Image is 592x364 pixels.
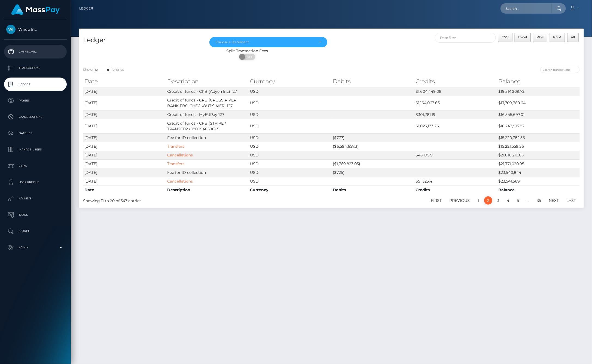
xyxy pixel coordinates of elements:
td: $19,314,209.72 [497,87,580,96]
p: Dashboard [6,48,65,56]
button: Excel [515,33,531,42]
th: Description [166,186,249,194]
td: $301,781.19 [414,110,497,119]
td: ($777) [331,133,414,142]
span: PDF [536,35,544,39]
span: OFF [242,54,256,60]
button: PDF [533,33,548,42]
h4: Ledger [83,35,201,45]
button: All [567,33,579,42]
td: $21,816,216.85 [497,151,580,159]
td: ($725) [331,168,414,177]
span: CSV [502,35,509,39]
a: API Keys [4,192,67,205]
a: 2 [484,196,492,205]
p: User Profile [6,178,65,186]
td: USD [249,142,331,151]
td: $1,023,133.26 [414,119,497,133]
td: USD [249,151,331,159]
td: [DATE] [83,133,166,142]
td: USD [249,133,331,142]
p: Manage Users [6,146,65,154]
td: [DATE] [83,119,166,133]
input: Search transactions [540,67,580,73]
a: Admin [4,241,67,254]
th: Balance [497,186,580,194]
p: Cancellations [6,113,65,121]
td: $16,545,697.01 [497,110,580,119]
p: Search [6,227,65,235]
img: MassPay Logo [11,4,60,15]
td: Credit of funds - MyEUPay 127 [166,110,249,119]
td: $17,709,760.64 [497,96,580,110]
td: $21,771,020.95 [497,159,580,168]
a: Search [4,224,67,238]
a: Transfers [167,161,184,166]
a: 3 [494,196,502,205]
td: USD [249,87,331,96]
th: Description [166,76,249,87]
a: Next [546,196,562,205]
td: USD [249,177,331,186]
th: Balance [497,76,580,87]
td: Credit of funds - CRB (STRIPE / TRANSFER / 1800948598) 5 [166,119,249,133]
button: CSV [498,33,512,42]
span: Whop Inc [4,27,67,32]
td: ($6,594,657.3) [331,142,414,151]
input: Search... [501,3,552,14]
td: $16,243,915.82 [497,119,580,133]
a: Ledger [79,3,93,14]
th: Date [83,76,166,87]
p: Links [6,162,65,170]
a: Links [4,159,67,173]
td: Fee for ID collection [166,168,249,177]
td: [DATE] [83,151,166,159]
td: USD [249,168,331,177]
p: Admin [6,243,65,252]
td: [DATE] [83,159,166,168]
td: [DATE] [83,110,166,119]
td: [DATE] [83,177,166,186]
a: Manage Users [4,143,67,156]
a: First [428,196,445,205]
td: USD [249,159,331,168]
a: Cancellations [167,179,193,184]
span: Excel [518,35,527,39]
td: [DATE] [83,87,166,96]
th: Debits [331,76,414,87]
th: Currency [249,186,331,194]
td: Fee for ID collection [166,133,249,142]
a: Last [563,196,579,205]
td: $15,221,559.56 [497,142,580,151]
a: Transactions [4,61,67,75]
img: Whop Inc [6,25,16,34]
a: Ledger [4,78,67,91]
a: 1 [474,196,483,205]
p: Ledger [6,80,65,88]
span: All [571,35,575,39]
select: Showentries [92,67,113,73]
td: Credit of funds - CRB (Adyen Inc) 127 [166,87,249,96]
td: $45,195.9 [414,151,497,159]
div: Choose a Statement [216,40,315,44]
td: $1,604,449.08 [414,87,497,96]
a: Payees [4,94,67,107]
td: $23,540,844 [497,168,580,177]
p: Taxes [6,211,65,219]
a: Cancellations [4,110,67,124]
td: [DATE] [83,168,166,177]
th: Date [83,186,166,194]
td: USD [249,96,331,110]
p: Payees [6,97,65,105]
span: Print [553,35,562,39]
a: 35 [534,196,544,205]
td: $1,164,063.63 [414,96,497,110]
button: Choose a Statement [209,37,328,47]
td: $15,220,782.56 [497,133,580,142]
label: Show entries [83,67,124,73]
a: Previous [446,196,473,205]
a: Taxes [4,208,67,222]
td: $23,541,569 [497,177,580,186]
input: Date filter [435,33,496,43]
th: Credits [414,186,497,194]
